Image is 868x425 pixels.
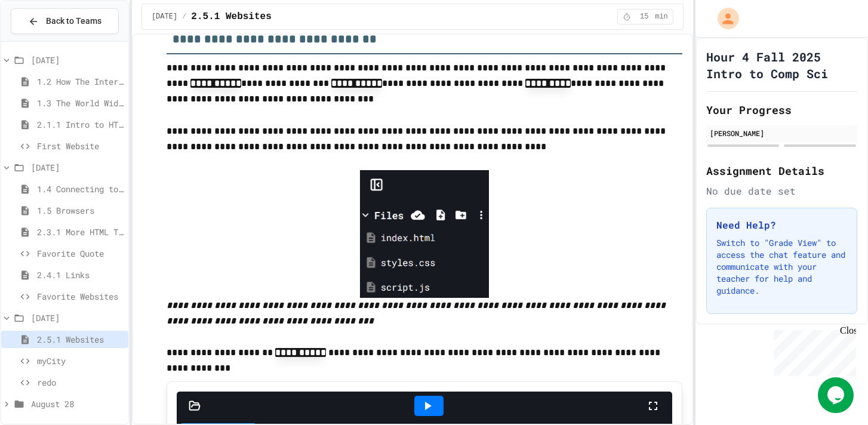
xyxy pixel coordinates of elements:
h1: Hour 4 Fall 2025 Intro to Comp Sci [706,48,857,82]
span: [DATE] [31,54,124,66]
span: myCity [37,355,124,367]
span: / [182,12,186,21]
span: 1.2 How The Internet Works [37,75,124,88]
span: [DATE] [152,12,177,21]
span: 2.5.1 Websites [37,333,124,346]
span: 2.1.1 Intro to HTML [37,118,124,131]
span: 15 [635,12,654,21]
span: redo [37,376,124,389]
span: Favorite Websites [37,290,124,303]
span: 2.4.1 Links [37,269,124,281]
span: 1.4 Connecting to a Website [37,183,124,195]
span: Back to Teams [46,15,101,27]
div: No due date set [706,184,857,198]
span: 2.3.1 More HTML Tags [37,226,124,238]
span: [DATE] [31,312,124,324]
span: 1.5 Browsers [37,204,124,217]
h2: Your Progress [706,101,857,118]
span: First Website [37,140,124,152]
iframe: chat widget [769,325,856,376]
h3: Need Help? [716,218,847,232]
span: August 28 [31,398,124,410]
div: Chat with us now!Close [5,5,82,76]
div: My Account [705,5,742,32]
span: Favorite Quote [37,247,124,260]
span: [DATE] [31,161,124,174]
div: [PERSON_NAME] [710,128,854,138]
span: 2.5.1 Websites [191,10,271,24]
iframe: chat widget [818,377,856,413]
span: min [655,12,668,21]
h2: Assignment Details [706,162,857,179]
button: Back to Teams [11,8,119,34]
span: 1.3 The World Wide Web [37,97,124,109]
p: Switch to "Grade View" to access the chat feature and communicate with your teacher for help and ... [716,237,847,297]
